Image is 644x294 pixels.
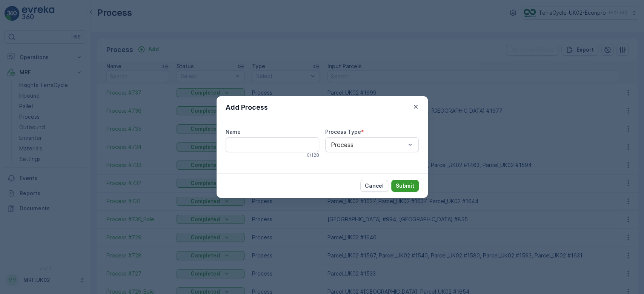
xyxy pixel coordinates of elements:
[226,129,241,135] label: Name
[391,180,419,192] button: Submit
[365,182,384,190] p: Cancel
[226,102,268,113] p: Add Process
[307,152,319,158] p: 0 / 128
[360,180,388,192] button: Cancel
[325,129,361,135] label: Process Type
[396,182,414,190] p: Submit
